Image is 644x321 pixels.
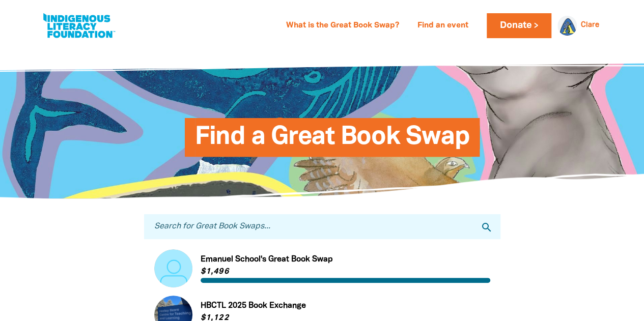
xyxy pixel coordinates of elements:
[195,126,470,157] span: Find a Great Book Swap
[280,18,405,34] a: What is the Great Book Swap?
[481,221,493,234] i: search
[487,13,551,38] a: Donate
[411,18,474,34] a: Find an event
[581,22,599,29] a: Clare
